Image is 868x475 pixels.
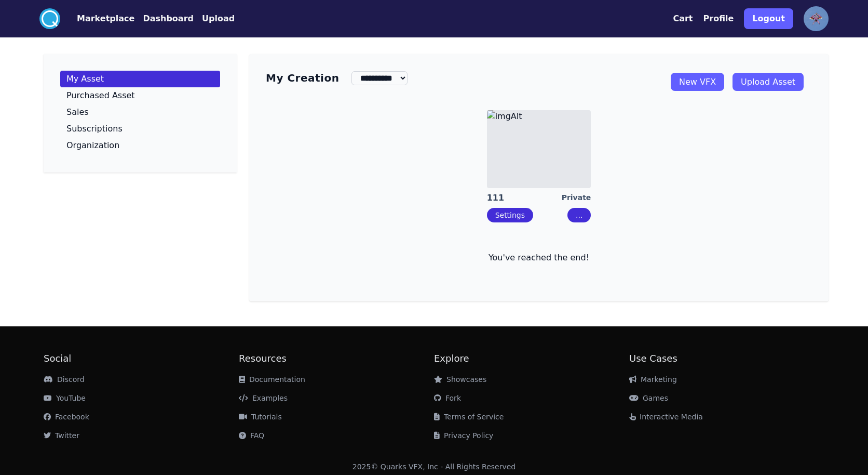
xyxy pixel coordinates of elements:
a: Examples [239,394,288,402]
a: My Asset [60,71,220,87]
a: 111 [487,192,562,204]
p: Sales [66,108,89,116]
img: profile [804,6,829,31]
a: Dashboard [134,12,194,25]
a: Fork [434,394,461,402]
a: Subscriptions [60,121,220,137]
div: Private [562,192,591,204]
button: Settings [487,208,533,222]
a: Facebook [44,413,89,421]
a: Tutorials [239,413,282,421]
a: Documentation [239,375,305,384]
p: Subscriptions [66,125,123,133]
p: Purchased Asset [66,91,135,100]
img: imgAlt [487,110,591,188]
a: Upload [194,12,235,25]
p: My Asset [66,75,104,83]
h2: Social [44,351,239,366]
a: Settings [495,211,525,219]
a: New VFX [671,73,724,91]
h2: Use Cases [629,351,824,366]
a: FAQ [239,431,264,440]
a: Sales [60,104,220,121]
a: Organization [60,137,220,154]
a: Showcases [434,375,486,384]
a: Privacy Policy [434,431,493,440]
a: Upload Asset [733,73,804,91]
button: Marketplace [77,12,134,25]
a: Interactive Media [629,413,703,421]
button: Cart [673,12,693,25]
p: Organization [66,141,119,150]
button: ... [567,208,591,222]
a: Marketing [629,375,677,384]
h2: Resources [239,351,434,366]
button: Dashboard [143,12,194,25]
a: Logout [744,4,793,33]
a: Games [629,394,668,402]
h3: My Creation [266,71,339,85]
a: Discord [44,375,85,384]
button: Logout [744,8,793,29]
a: Marketplace [60,12,134,25]
div: 2025 © Quarks VFX, Inc - All Rights Reserved [352,461,516,472]
a: Purchased Asset [60,87,220,104]
h2: Explore [434,351,629,366]
a: Terms of Service [434,413,504,421]
a: Twitter [44,431,79,440]
button: Profile [703,12,734,25]
a: YouTube [44,394,86,402]
p: You've reached the end! [266,252,812,264]
button: Upload [202,12,235,25]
